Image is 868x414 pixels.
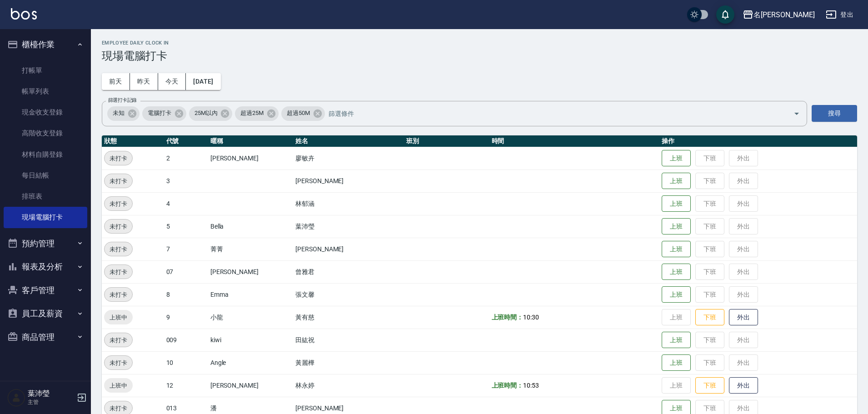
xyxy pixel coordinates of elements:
[164,283,208,306] td: 8
[107,109,130,118] span: 未知
[102,40,857,46] h2: Employee Daily Clock In
[164,306,208,329] td: 9
[105,267,132,277] span: 未打卡
[130,73,158,90] button: 昨天
[208,374,293,397] td: [PERSON_NAME]
[789,106,804,121] button: Open
[293,306,404,329] td: 黃有慈
[142,106,186,121] div: 電腦打卡
[164,351,208,374] td: 10
[729,377,758,394] button: 外出
[4,102,87,123] a: 現金收支登錄
[208,306,293,329] td: 小龍
[523,382,539,389] span: 10:53
[293,135,404,147] th: 姓名
[208,135,293,147] th: 暱稱
[716,5,734,24] button: save
[662,264,691,280] button: 上班
[293,283,404,306] td: 張文馨
[28,389,74,398] h5: 葉沛瑩
[235,106,279,121] div: 超過25M
[662,286,691,303] button: 上班
[164,192,208,215] td: 4
[28,398,74,406] p: 主管
[662,195,691,212] button: 上班
[293,329,404,351] td: 田紘祝
[208,147,293,170] td: [PERSON_NAME]
[164,135,208,147] th: 代號
[293,351,404,374] td: 黃麗樺
[105,176,132,186] span: 未打卡
[189,106,233,121] div: 25M以內
[822,6,857,23] button: 登出
[293,260,404,283] td: 曾雅君
[105,290,132,299] span: 未打卡
[662,332,691,349] button: 上班
[142,109,177,118] span: 電腦打卡
[102,73,130,90] button: 前天
[4,255,87,279] button: 報表及分析
[492,314,524,321] b: 上班時間：
[293,147,404,170] td: 廖敏卉
[104,313,133,322] span: 上班中
[662,241,691,258] button: 上班
[4,207,87,228] a: 現場電腦打卡
[105,244,132,254] span: 未打卡
[662,354,691,371] button: 上班
[281,106,325,121] div: 超過50M
[102,50,857,62] h3: 現場電腦打卡
[293,215,404,238] td: 葉沛瑩
[164,260,208,283] td: 07
[105,335,132,345] span: 未打卡
[293,238,404,260] td: [PERSON_NAME]
[4,144,87,165] a: 材料自購登錄
[4,33,87,56] button: 櫃檯作業
[105,404,132,413] span: 未打卡
[4,232,87,255] button: 預約管理
[158,73,186,90] button: 今天
[208,238,293,260] td: 菁菁
[4,165,87,186] a: 每日結帳
[326,105,778,121] input: 篩選條件
[105,222,132,231] span: 未打卡
[235,109,269,118] span: 超過25M
[739,5,818,24] button: 名[PERSON_NAME]
[4,325,87,349] button: 商品管理
[293,192,404,215] td: 林郁涵
[164,215,208,238] td: 5
[729,309,758,326] button: 外出
[281,109,315,118] span: 超過50M
[4,279,87,302] button: 客戶管理
[105,358,132,368] span: 未打卡
[695,377,724,394] button: 下班
[208,351,293,374] td: Angle
[105,154,132,163] span: 未打卡
[662,218,691,235] button: 上班
[104,381,133,390] span: 上班中
[7,389,25,407] img: Person
[523,314,539,321] span: 10:30
[293,170,404,192] td: [PERSON_NAME]
[753,9,815,20] div: 名[PERSON_NAME]
[11,8,37,20] img: Logo
[102,135,164,147] th: 狀態
[492,382,524,389] b: 上班時間：
[208,215,293,238] td: Bella
[489,135,660,147] th: 時間
[108,97,137,104] label: 篩選打卡記錄
[208,329,293,351] td: kiwi
[4,186,87,207] a: 排班表
[662,150,691,167] button: 上班
[659,135,857,147] th: 操作
[4,302,87,325] button: 員工及薪資
[164,147,208,170] td: 2
[4,81,87,102] a: 帳單列表
[164,238,208,260] td: 7
[4,60,87,81] a: 打帳單
[812,105,857,122] button: 搜尋
[4,123,87,144] a: 高階收支登錄
[208,260,293,283] td: [PERSON_NAME]
[662,173,691,190] button: 上班
[164,374,208,397] td: 12
[186,73,220,90] button: [DATE]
